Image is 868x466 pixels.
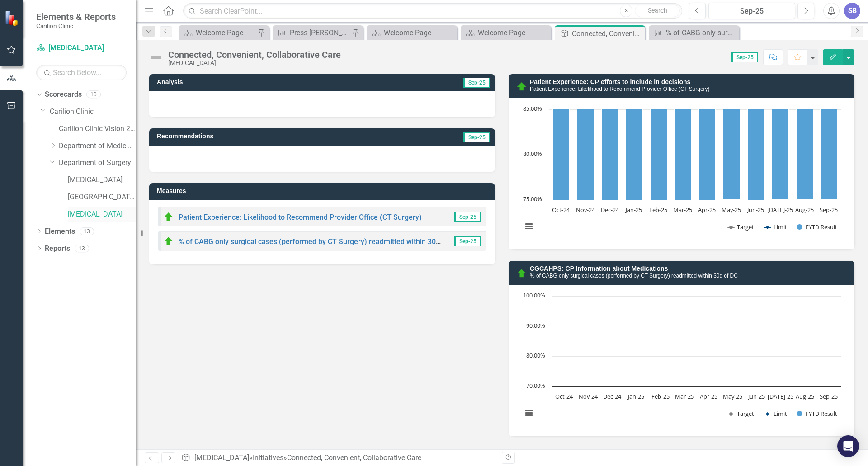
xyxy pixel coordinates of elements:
div: Chart. Highcharts interactive chart. [518,292,845,427]
text: 85.00% [523,104,542,113]
button: Show Limit [764,223,787,231]
div: 13 [75,245,89,252]
div: Welcome Page [478,27,549,38]
text: Jan-25 [625,206,642,214]
a: Carilion Clinic Vision 2025 Scorecard [59,124,136,134]
text: May-25 [723,392,742,400]
text: 75.00% [523,195,542,203]
text: Feb-25 [651,392,670,400]
div: Welcome Page [196,27,255,38]
a: [MEDICAL_DATA] [68,175,136,185]
span: Sep-25 [463,78,490,88]
div: Welcome Page [384,27,455,38]
a: Scorecards [45,89,82,100]
text: Oct-24 [552,206,570,214]
text: May-25 [722,206,741,214]
button: View chart menu, Chart [523,220,535,233]
text: [DATE]-25 [768,392,793,400]
div: Chart. Highcharts interactive chart. [518,105,845,240]
a: Initiatives [253,453,283,462]
text: Nov-24 [579,392,598,400]
text: Apr-25 [700,392,717,400]
text: Aug-25 [795,206,814,214]
h3: Measures [157,188,491,194]
a: Reports [45,244,70,254]
input: Search ClearPoint... [183,3,682,19]
text: Sep-25 [820,206,838,214]
button: Show Target [728,223,755,231]
button: Show FYTD Result [797,410,838,418]
div: Open Intercom Messenger [837,435,859,457]
img: On Target [516,81,527,92]
path: Jan-25, 93.61702128. FYTD Result. [626,31,643,200]
text: [DATE]-25 [767,206,793,214]
div: Press [PERSON_NAME]: Friendliness & courtesy of care provider [290,27,349,38]
button: View chart menu, Chart [523,407,535,419]
path: Jul-25, 96.31578947. FYTD Result. [772,7,789,199]
a: Patient Experience: CP efforts to include in decisions [530,78,690,85]
text: 90.00% [526,321,545,329]
text: Jan-25 [627,392,644,400]
span: Elements & Reports [36,11,116,22]
h3: Recommendations [157,133,381,140]
img: On Target [163,212,174,222]
text: Mar-25 [675,392,694,400]
input: Search Below... [36,65,127,80]
a: Press [PERSON_NAME]: Friendliness & courtesy of care provider [275,27,349,38]
button: Search [635,5,680,17]
a: Welcome Page [181,27,255,38]
a: % of CABG only surgical cases (performed by CT Surgery) readmitted within 30d of DC [179,237,459,246]
img: On Target [516,268,527,279]
text: Apr-25 [698,206,716,214]
a: Patient Experience: Likelihood to Recommend Provider Office (CT Surgery) [179,213,422,221]
text: 80.00% [523,150,542,158]
text: Dec-24 [603,392,622,400]
div: 10 [86,91,101,99]
h3: Analysis [157,79,319,85]
a: Department of Medicine [59,141,136,151]
a: Welcome Page [369,27,455,38]
text: Jun-25 [746,206,764,214]
text: Dec-24 [601,206,619,214]
img: On Target [163,236,174,247]
button: Show FYTD Result [797,223,838,231]
text: Nov-24 [576,206,595,214]
a: CGCAHPS: CP Information about Medications [530,265,668,272]
button: SB [844,3,860,19]
path: May-25, 95.85798817. FYTD Result. [723,11,740,199]
button: Show Limit [764,410,787,418]
a: [MEDICAL_DATA] [68,209,136,220]
button: Sep-25 [708,3,795,19]
text: Oct-24 [555,392,573,400]
small: % of CABG only surgical cases (performed by CT Surgery) readmitted within 30d of DC [530,273,738,279]
a: Carilion Clinic [50,107,136,117]
text: Aug-25 [796,392,814,400]
div: » » [181,453,495,463]
div: Connected, Convenient, Collaborative Care [168,50,341,60]
text: 80.00% [526,351,545,359]
span: Sep-25 [731,52,758,62]
text: 70.00% [526,381,545,390]
path: Aug-25, 96.31578947. FYTD Result. [797,7,813,199]
path: Feb-25, 94.11764706. FYTD Result. [651,27,667,200]
text: 100.00% [523,291,545,299]
img: ClearPoint Strategy [5,10,20,26]
small: Carilion Clinic [36,22,116,29]
span: Sep-25 [454,212,481,222]
button: Show Target [728,410,755,418]
svg: Interactive chart [518,105,845,240]
a: Welcome Page [463,27,549,38]
a: Elements [45,226,75,237]
span: Sep-25 [463,132,490,142]
path: Mar-25, 94.6969697. FYTD Result. [675,22,691,200]
a: [MEDICAL_DATA] [36,43,127,53]
div: % of CABG only surgical cases (performed by CT Surgery) readmitted within 30d of DC [666,27,737,38]
span: Search [648,7,667,14]
a: [MEDICAL_DATA] [194,453,249,462]
text: Sep-25 [820,392,838,400]
div: Connected, Convenient, Collaborative Care [572,28,643,39]
div: Connected, Convenient, Collaborative Care [287,453,421,462]
div: 13 [80,227,94,235]
a: % of CABG only surgical cases (performed by CT Surgery) readmitted within 30d of DC [651,27,737,38]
